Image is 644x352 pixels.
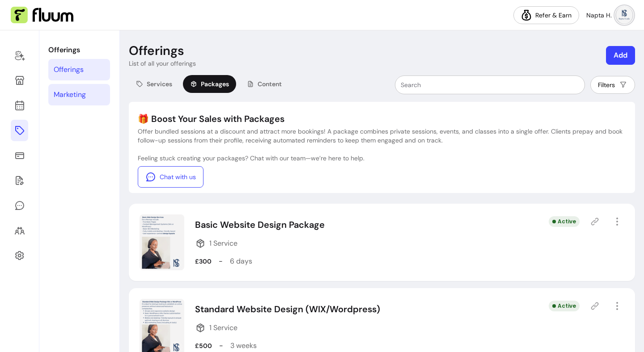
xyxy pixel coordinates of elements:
[11,220,28,241] a: Clients
[258,80,282,88] span: Content
[586,11,612,20] span: Napta H.
[11,45,28,66] a: Home
[230,256,252,267] p: 6 days
[138,166,203,188] a: Chat with us
[590,76,635,94] button: Filters
[48,45,110,55] p: Offerings
[48,59,110,80] a: Offerings
[54,64,84,75] div: Offerings
[513,6,579,24] a: Refer & Earn
[11,170,28,191] a: Forms
[209,323,237,333] span: 1 Service
[140,214,184,270] img: Image of Basic Website Design Package
[129,43,184,59] p: Offerings
[606,46,635,65] button: Add
[549,216,580,227] div: Active
[129,59,196,68] p: List of all your offerings
[11,195,28,216] a: My Messages
[138,154,626,163] p: Feeling stuck creating your packages? Chat with our team—we’re here to help.
[138,127,626,145] p: Offer bundled sessions at a discount and attract more bookings! A package combines private sessio...
[230,340,257,351] p: 3 weeks
[195,341,212,350] p: £500
[549,301,580,311] div: Active
[586,6,633,24] button: avatarNapta H.
[219,340,223,351] p: -
[209,238,237,249] span: 1 Service
[195,218,325,231] p: Basic Website Design Package
[11,120,28,141] a: Offerings
[138,113,626,125] p: 🎁 Boost Your Sales with Packages
[11,245,28,266] a: Settings
[54,89,86,100] div: Marketing
[11,70,28,91] a: Storefront
[11,7,73,24] img: Fluum Logo
[195,257,212,266] p: £300
[615,6,633,24] img: avatar
[48,84,110,105] a: Marketing
[401,80,579,89] input: Search
[219,256,223,267] p: -
[195,303,380,315] p: Standard Website Design (WIX/Wordpress)
[201,80,229,88] span: Packages
[11,95,28,116] a: Calendar
[147,80,172,88] span: Services
[11,145,28,166] a: Sales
